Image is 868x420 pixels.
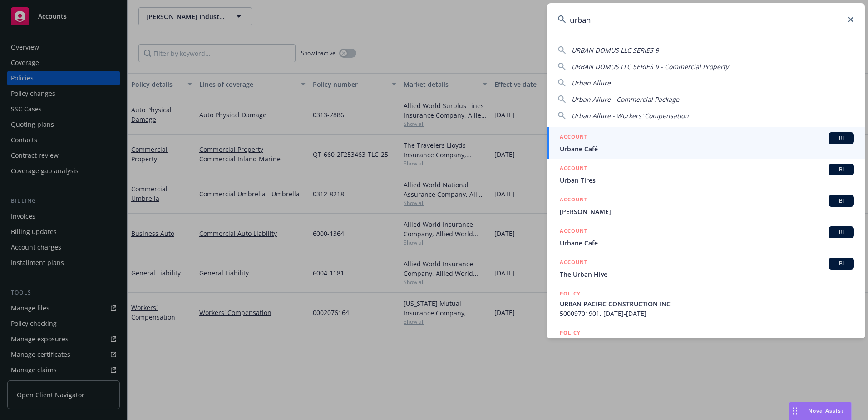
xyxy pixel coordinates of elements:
a: ACCOUNTBIThe Urban Hive [547,253,865,284]
h5: ACCOUNT [560,132,587,143]
span: 50009701901, [DATE]-[DATE] [560,309,854,318]
span: BI [832,197,850,205]
a: POLICYURBAN PACIFIC CONSTRUCTION INC50009701901, [DATE]-[DATE] [547,284,865,323]
h5: POLICY [560,328,581,337]
span: BI [832,134,850,142]
span: BI [832,260,850,268]
span: Urban Allure - Workers' Compensation [572,111,689,120]
span: Urban Allure - Commercial Package [572,95,679,104]
span: URBAN PACIFIC CONSTRUCTION INC [560,299,854,309]
a: ACCOUNTBIUrbane Cafe [547,221,865,253]
h5: ACCOUNT [560,258,587,269]
span: BI [832,165,850,174]
span: Urbane Café [560,144,854,154]
a: POLICY [547,323,865,362]
span: Urbane Cafe [560,238,854,248]
span: URBAN DOMUS LLC SERIES 9 - Commercial Property [572,62,729,71]
input: Search... [547,3,865,36]
span: Nova Assist [808,407,844,415]
span: Urban Tires [560,175,854,185]
a: ACCOUNTBIUrbane Café [547,127,865,159]
a: ACCOUNTBI[PERSON_NAME] [547,190,865,221]
span: Urban Allure [572,79,611,87]
span: The Urban Hive [560,270,854,279]
span: [PERSON_NAME] [560,207,854,216]
a: ACCOUNTBIUrban Tires [547,159,865,190]
h5: ACCOUNT [560,164,587,175]
div: Drag to move [789,402,801,420]
span: URBAN DOMUS LLC SERIES 9 [572,46,659,55]
h5: ACCOUNT [560,226,587,237]
h5: ACCOUNT [560,195,587,206]
h5: POLICY [560,289,581,298]
span: BI [832,228,850,236]
button: Nova Assist [789,402,852,420]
